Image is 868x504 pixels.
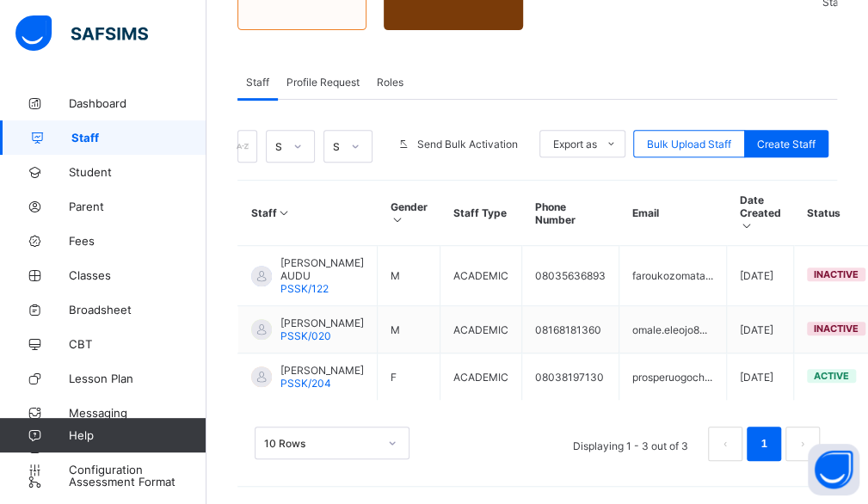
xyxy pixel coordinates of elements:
td: omale.eleojo8... [619,306,727,353]
span: [PERSON_NAME] AUDU [280,256,364,282]
span: Lesson Plan [69,372,206,385]
span: Fees [69,234,206,248]
td: ACADEMIC [440,306,522,353]
span: PSSK/020 [280,329,331,342]
span: Student [69,165,206,179]
span: Send Bulk Activation [417,138,518,151]
i: Sort in Ascending Order [277,206,292,219]
span: PSSK/204 [280,377,331,390]
li: 1 [747,427,781,461]
li: 上一页 [708,427,742,461]
td: F [378,353,440,401]
span: Broadsheet [69,303,206,317]
span: CBT [69,337,206,351]
span: Create Staff [757,138,816,151]
td: [DATE] [727,306,794,353]
div: Select staff type [275,140,283,153]
td: 08035636893 [522,246,619,306]
span: Messaging [69,406,206,420]
td: ACADEMIC [440,353,522,401]
td: [DATE] [727,353,794,401]
th: Email [619,181,727,246]
span: Bulk Upload Staff [647,138,731,151]
span: active [814,370,849,382]
img: safsims [15,15,148,52]
td: faroukozomata... [619,246,727,306]
span: Help [69,428,206,442]
span: Staff [71,131,206,144]
span: Staff [246,76,269,89]
span: Export as [553,138,597,151]
span: Dashboard [69,96,206,110]
span: Roles [377,76,403,89]
th: Date Created [727,181,794,246]
td: 08038197130 [522,353,619,401]
span: Parent [69,200,206,213]
button: Open asap [808,444,859,495]
div: 10 Rows [264,437,378,450]
i: Sort in Ascending Order [391,213,405,226]
td: ACADEMIC [440,246,522,306]
span: inactive [814,323,859,335]
a: 1 [755,433,772,455]
td: [DATE] [727,246,794,306]
button: next page [785,427,820,461]
button: prev page [708,427,742,461]
th: Gender [378,181,440,246]
td: 08168181360 [522,306,619,353]
th: Staff [238,181,378,246]
li: Displaying 1 - 3 out of 3 [560,427,701,461]
span: [PERSON_NAME] [280,317,364,329]
span: Classes [69,268,206,282]
th: Phone Number [522,181,619,246]
span: [PERSON_NAME] [280,364,364,377]
span: inactive [814,268,859,280]
th: Staff Type [440,181,522,246]
td: M [378,246,440,306]
span: Configuration [69,463,206,476]
td: prosperuogoch... [619,353,727,401]
i: Sort in Ascending Order [740,219,754,232]
li: 下一页 [785,427,820,461]
span: Profile Request [286,76,360,89]
div: Select status [333,140,341,153]
span: PSSK/122 [280,282,329,295]
td: M [378,306,440,353]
